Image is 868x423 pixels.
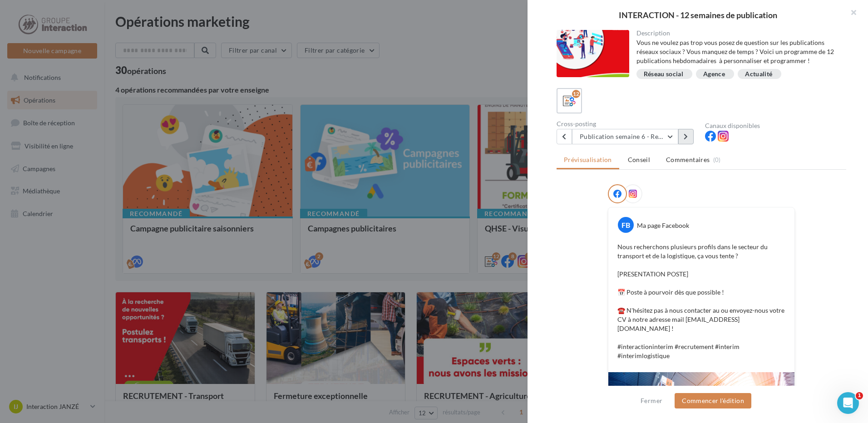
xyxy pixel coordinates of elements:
[636,30,839,36] div: Description
[572,129,678,144] button: Publication semaine 6 - Recrutement logistique
[703,71,725,78] div: Agence
[666,155,710,164] span: Commentaires
[542,11,853,19] div: INTERACTION - 12 semaines de publication
[637,395,666,406] button: Fermer
[856,392,863,399] span: 1
[705,123,846,129] div: Canaux disponibles
[637,221,689,230] div: Ma page Facebook
[745,71,772,78] div: Actualité
[618,217,634,233] div: FB
[557,121,698,127] div: Cross-posting
[617,242,785,360] p: Nous recherchons plusieurs profils dans le secteur du transport et de la logistique, ça vous tent...
[644,71,684,78] div: Réseau social
[837,392,859,414] iframe: Intercom live chat
[713,156,721,163] span: (0)
[572,90,580,98] div: 12
[636,38,839,65] div: Vous ne voulez pas trop vous posez de question sur les publications réseaux sociaux ? Vous manque...
[628,156,650,163] span: Conseil
[675,393,751,408] button: Commencer l'édition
